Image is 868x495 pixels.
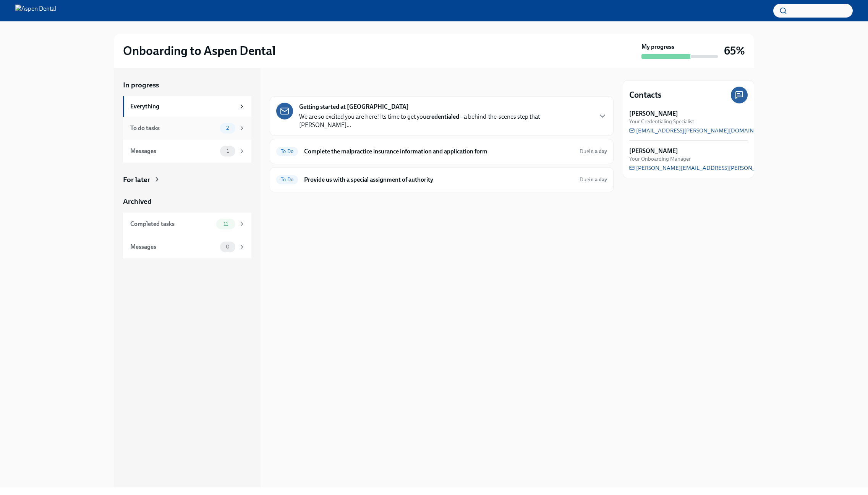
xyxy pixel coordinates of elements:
[123,197,251,206] a: Archived
[629,164,820,172] a: [PERSON_NAME][EMAIL_ADDRESS][PERSON_NAME][DOMAIN_NAME]
[221,244,234,250] span: 0
[123,175,251,185] a: For later
[629,110,678,118] strong: [PERSON_NAME]
[130,124,217,132] div: To do tasks
[276,145,607,158] a: To DoComplete the malpractice insurance information and application formDuein a day
[123,213,251,235] a: Completed tasks11
[589,176,607,183] strong: in a day
[629,118,694,125] span: Your Credentialing Specialist
[641,43,674,51] strong: My progress
[270,80,306,90] div: In progress
[629,147,678,155] strong: [PERSON_NAME]
[299,103,409,111] strong: Getting started at [GEOGRAPHIC_DATA]
[276,174,607,186] a: To DoProvide us with a special assignment of authorityDuein a day
[426,113,459,120] strong: credentialed
[130,220,213,228] div: Completed tasks
[724,44,745,58] h3: 65%
[629,155,691,163] span: Your Onboarding Manager
[629,127,775,134] a: [EMAIL_ADDRESS][PERSON_NAME][DOMAIN_NAME]
[123,235,251,258] a: Messages0
[580,148,607,155] span: October 10th, 2025 07:00
[222,125,233,131] span: 2
[123,117,251,140] a: To do tasks2
[299,113,592,129] p: We are so excited you are here! Its time to get you —a behind-the-scenes step that [PERSON_NAME]...
[580,176,607,183] span: Due
[629,89,662,101] h4: Contacts
[123,140,251,163] a: Messages1
[123,43,275,58] h2: Onboarding to Aspen Dental
[580,176,607,183] span: October 10th, 2025 07:00
[123,175,150,185] div: For later
[219,221,233,227] span: 11
[276,177,298,182] span: To Do
[304,147,573,156] h6: Complete the malpractice insurance information and application form
[589,148,607,155] strong: in a day
[123,96,251,117] a: Everything
[276,148,298,154] span: To Do
[580,148,607,155] span: Due
[130,243,217,251] div: Messages
[222,148,233,154] span: 1
[130,147,217,155] div: Messages
[15,5,56,17] img: Aspen Dental
[130,102,235,111] div: Everything
[123,80,251,90] a: In progress
[304,176,573,184] h6: Provide us with a special assignment of authority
